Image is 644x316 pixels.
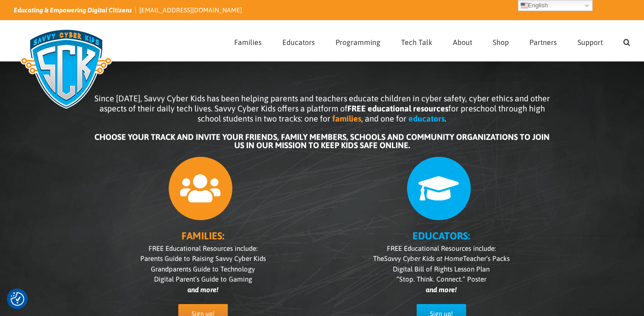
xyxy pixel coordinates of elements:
[361,114,407,123] span: , and one for
[282,21,315,61] a: Educators
[529,39,557,46] span: Partners
[149,244,258,252] span: FREE Educational Resources include:
[11,292,24,306] img: Revisit consent button
[11,292,24,306] button: Consent Preferences
[384,255,463,262] i: Savvy Cyber Kids at Home
[373,255,510,262] span: The Teacher’s Packs
[453,21,472,61] a: About
[578,39,603,46] span: Support
[282,39,315,46] span: Educators
[187,286,218,294] i: and more!
[578,21,603,61] a: Support
[234,21,630,61] nav: Main Menu
[396,275,486,283] span: “Stop. Think. Connect.” Poster
[336,21,380,61] a: Programming
[140,255,266,262] span: Parents Guide to Raising Savvy Cyber Kids
[234,21,262,61] a: Families
[332,114,361,123] b: families
[139,6,242,14] a: [EMAIL_ADDRESS][DOMAIN_NAME]
[408,114,445,123] b: educators
[401,21,432,61] a: Tech Talk
[94,94,550,123] span: Since [DATE], Savvy Cyber Kids has been helping parents and teachers educate children in cyber sa...
[336,39,380,46] span: Programming
[453,39,472,46] span: About
[14,6,132,14] i: Educating & Empowering Digital Citizens
[151,265,255,273] span: Grandparents Guide to Technology
[529,21,557,61] a: Partners
[387,244,496,252] span: FREE Educational Resources include:
[623,21,630,61] a: Search
[234,39,262,46] span: Families
[493,39,509,46] span: Shop
[154,275,252,283] span: Digital Parent’s Guide to Gaming
[521,2,528,9] img: en
[445,114,446,123] span: .
[401,39,432,46] span: Tech Talk
[493,21,509,61] a: Shop
[182,230,224,242] b: FAMILIES:
[393,265,490,273] span: Digital Bill of Rights Lesson Plan
[413,230,470,242] b: EDUCATORS:
[14,23,119,115] img: Savvy Cyber Kids Logo
[426,286,457,294] i: and more!
[347,104,448,113] b: FREE educational resources
[94,132,550,150] b: CHOOSE YOUR TRACK AND INVITE YOUR FRIENDS, FAMILY MEMBERS, SCHOOLS AND COMMUNITY ORGANIZATIONS TO...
